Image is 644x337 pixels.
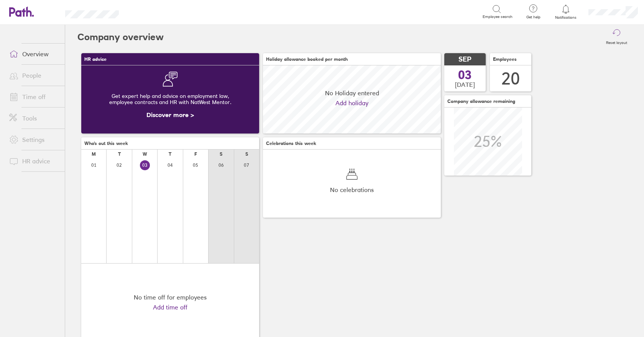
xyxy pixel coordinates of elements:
span: No celebrations [330,186,374,193]
button: Reset layout [601,25,632,49]
a: Add holiday [335,99,368,106]
a: Notifications [554,4,578,20]
span: SEP [458,55,472,63]
div: No time off for employees [134,294,207,301]
a: Settings [3,132,65,147]
a: Add time off [153,304,187,311]
span: No Holiday entered [325,90,379,96]
div: T [169,151,171,157]
label: Reset layout [601,38,632,45]
a: Time off [3,89,65,104]
span: Get help [521,15,546,20]
a: Discover more > [146,111,194,119]
span: Celebrations this week [266,141,316,146]
span: 03 [458,69,472,81]
a: Overview [3,46,65,62]
div: F [194,151,197,157]
div: Get expert help and advice on employment law, employee contracts and HR with NatWest Mentor. [87,87,253,111]
a: HR advice [3,153,65,169]
div: M [92,151,96,157]
h2: Company overview [77,25,164,49]
span: Who's out this week [84,141,128,146]
span: Holiday allowance booked per month [266,57,348,62]
div: S [220,151,222,157]
div: 20 [501,69,520,88]
span: Notifications [554,15,578,20]
span: Employees [493,57,517,62]
div: Search [140,8,159,15]
a: People [3,68,65,83]
div: T [118,151,121,157]
span: [DATE] [455,81,475,88]
span: Employee search [483,15,513,19]
a: Tools [3,111,65,126]
span: Company allowance remaining [447,99,515,104]
div: W [143,151,147,157]
span: HR advice [84,57,107,62]
div: S [245,151,248,157]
